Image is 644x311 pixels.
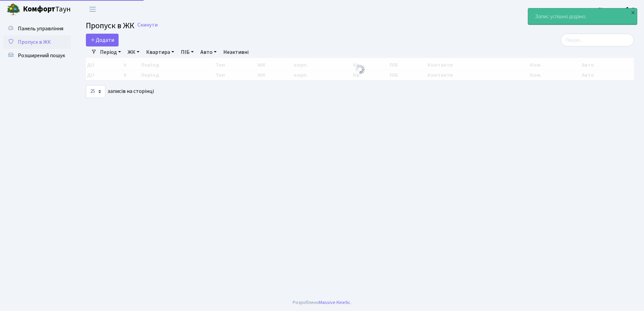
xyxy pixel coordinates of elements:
[18,38,51,46] span: Пропуск в ЖК
[319,299,350,306] a: Massive Kinetic
[221,46,251,58] a: Неактивні
[125,46,142,58] a: ЖК
[23,4,55,14] b: Комфорт
[3,22,71,35] a: Панель управління
[143,46,177,58] a: Квартира
[293,299,351,306] div: Розроблено .
[630,9,636,16] div: ×
[90,36,114,44] span: Додати
[97,46,124,58] a: Період
[178,46,196,58] a: ПІБ
[7,3,20,16] img: logo.png
[18,52,65,59] span: Розширений пошук
[599,5,636,13] a: Консьєрж б. 4.
[599,6,636,13] b: Консьєрж б. 4.
[3,35,71,49] a: Пропуск в ЖК
[23,4,71,15] span: Таун
[137,22,158,28] a: Скинути
[561,34,634,46] input: Пошук...
[86,85,154,98] label: записів на сторінці
[86,85,105,98] select: записів на сторінці
[528,8,637,25] div: Запис успішно додано.
[3,49,71,62] a: Розширений пошук
[18,25,63,32] span: Панель управління
[86,34,119,46] a: Додати
[84,4,101,15] button: Переключити навігацію
[198,46,219,58] a: Авто
[355,64,365,75] img: Обробка...
[86,20,134,32] span: Пропуск в ЖК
